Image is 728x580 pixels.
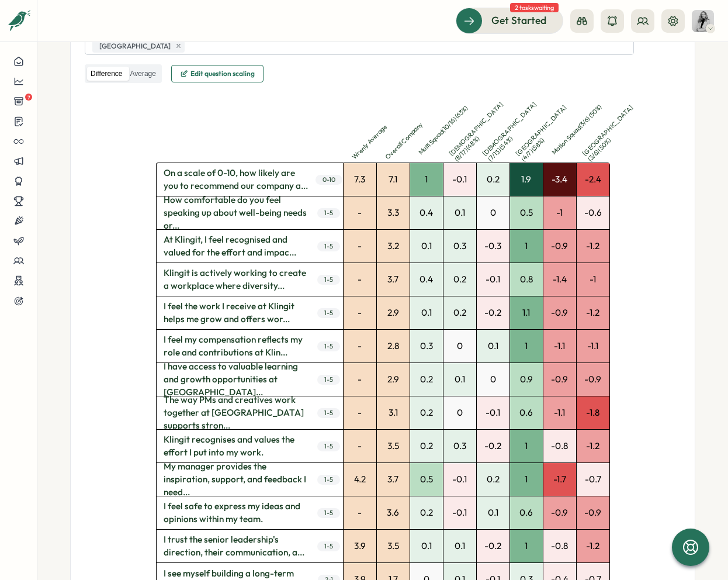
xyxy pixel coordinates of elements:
p: [GEOGRAPHIC_DATA] ( 4 / 7 ) ( 58 %) [514,103,575,164]
span: I feel the work I receive at Klingit helps me grow and offers wor... [157,296,315,329]
span: 1 - 5 [317,508,340,518]
p: Overall Company [383,106,438,161]
div: 0.2 [443,263,476,296]
div: 3.1 [377,396,410,429]
div: 0.2 [410,430,443,462]
div: 0.1 [443,196,476,229]
div: 0.2 [443,296,476,329]
div: -1 [577,263,609,296]
span: How comfortable do you feel speaking up about well-being needs or... [157,196,315,229]
span: Edit question scaling [190,70,255,77]
div: -0.2 [477,530,509,562]
div: 1 [510,330,543,362]
span: 0 - 10 [316,175,342,185]
div: -0.9 [543,363,576,396]
div: 2.9 [377,363,410,396]
div: -0.1 [443,463,476,496]
div: 3.7 [377,463,410,496]
div: -1.7 [543,463,576,496]
div: 0.3 [443,430,476,462]
div: -0.1 [477,396,509,429]
div: - [344,230,376,263]
div: -0.9 [543,496,576,529]
div: -0.9 [543,296,576,329]
p: [DEMOGRAPHIC_DATA] ( 8 / 17 ) ( 48 %) [448,103,508,164]
span: On a scale of 0-10, how likely are you to recommend our company a... [157,163,315,196]
div: 3.5 [377,530,410,562]
div: -0.8 [543,430,576,462]
span: 1 - 5 [317,208,340,218]
span: 1 - 5 [317,475,340,485]
span: Klingit is actively working to create a workplace where diversity... [157,263,315,296]
div: -1 [543,196,576,229]
div: 0.1 [410,296,443,329]
div: 1 [510,430,543,462]
div: 7.1 [377,163,410,196]
div: -1.1 [543,396,576,429]
span: At Klingit, I feel recognised and valued for the effort and impac... [157,230,315,263]
div: 0.1 [443,363,476,396]
button: Edit question scaling [171,65,264,82]
div: -0.3 [477,230,509,263]
div: 0.3 [443,230,476,263]
div: 3.5 [377,430,410,462]
span: The way PMs and creatives work together at [GEOGRAPHIC_DATA] supports stron... [157,396,315,429]
div: 0.4 [410,263,443,296]
div: 0.2 [410,396,443,429]
label: Average [126,67,159,81]
label: Difference [87,67,126,81]
div: - [344,296,376,329]
div: 1 [510,463,543,496]
div: 0.5 [510,196,543,229]
p: [GEOGRAPHIC_DATA] ( 3 / 6 ) ( 50 %) [581,103,642,164]
div: - [344,396,376,429]
div: -0.7 [577,463,609,496]
div: -2.4 [577,163,609,196]
span: My manager provides the inspiration, support, and feedback I need... [157,463,315,496]
span: 2 tasks waiting [510,3,559,12]
div: 2.9 [377,296,410,329]
div: -1.1 [577,330,609,362]
span: Get Started [491,13,546,28]
div: - [344,430,376,462]
div: 0 [443,396,476,429]
div: 0.3 [410,330,443,362]
div: -3.4 [543,163,576,196]
div: -1.8 [577,396,609,429]
p: Motion Squad ( 3 / 6 ) ( 50 %) [550,102,605,157]
div: -0.9 [543,230,576,263]
p: Multi Squad ( 10 / 16 ) ( 63 %) [417,102,472,157]
img: Kira Elle Cole [692,10,714,32]
div: 3.6 [377,496,410,529]
div: 3.9 [344,530,376,562]
span: 1 - 5 [317,408,340,418]
div: -0.9 [577,363,609,396]
div: 3.3 [377,196,410,229]
div: 0.2 [410,363,443,396]
div: 0.9 [510,363,543,396]
div: -1.2 [577,530,609,562]
div: 0.2 [410,496,443,529]
span: 1 - 5 [317,275,340,285]
div: -0.2 [477,296,509,329]
span: 1 - 5 [317,308,340,318]
span: Klingit recognises and values the effort I put into my work. [157,430,315,462]
div: 0.8 [510,263,543,296]
div: 1.9 [510,163,543,196]
div: 0.5 [410,463,443,496]
div: 0.1 [477,330,509,362]
div: 0.1 [410,530,443,562]
div: 1.1 [510,296,543,329]
div: 0.1 [477,496,509,529]
div: 2.8 [377,330,410,362]
div: -1.2 [577,296,609,329]
div: - [344,196,376,229]
div: - [344,263,376,296]
div: 0.2 [477,163,509,196]
span: I have access to valuable learning and growth opportunities at [GEOGRAPHIC_DATA]... [157,363,315,396]
div: 0 [477,196,509,229]
div: 0.2 [477,463,509,496]
div: -0.9 [577,496,609,529]
div: - [344,496,376,529]
div: 1 [510,230,543,263]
